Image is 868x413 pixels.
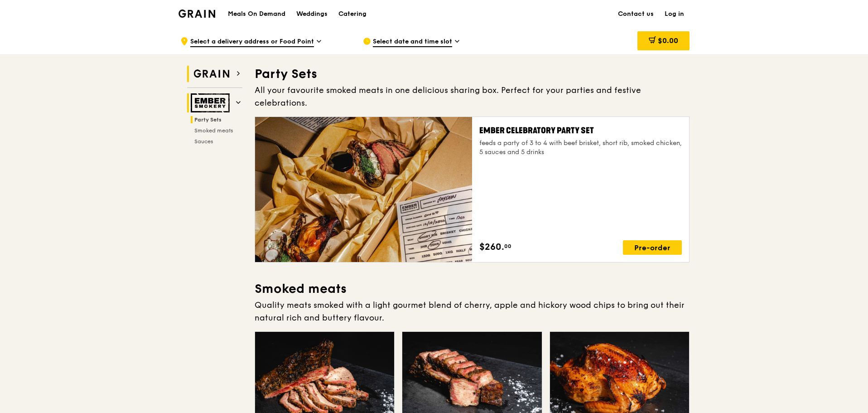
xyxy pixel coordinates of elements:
a: Log in [659,0,690,28]
span: Select date and time slot [373,37,452,47]
span: 00 [504,243,511,250]
a: Weddings [291,0,333,28]
span: Select a delivery address or Food Point [190,37,314,47]
div: Pre-order [623,240,682,255]
img: Grain web logo [191,66,232,82]
a: Catering [333,0,372,28]
span: Sauces [194,138,213,145]
div: feeds a party of 3 to 4 with beef brisket, short rib, smoked chicken, 5 sauces and 5 drinks [479,139,682,157]
span: $260. [479,240,504,254]
div: Weddings [296,0,328,28]
a: Contact us [612,0,659,28]
h3: Party Sets [255,66,690,82]
img: Ember Smokery web logo [191,93,232,112]
img: Grain [178,10,215,18]
h1: Meals On Demand [228,10,285,19]
span: Party Sets [194,117,222,123]
div: All your favourite smoked meats in one delicious sharing box. Perfect for your parties and festiv... [255,84,690,109]
div: Ember Celebratory Party Set [479,124,682,137]
div: Quality meats smoked with a light gourmet blend of cherry, apple and hickory wood chips to bring ... [255,299,690,324]
span: Smoked meats [194,127,233,134]
div: Catering [338,0,366,28]
span: $0.00 [658,36,678,45]
h3: Smoked meats [255,281,690,297]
